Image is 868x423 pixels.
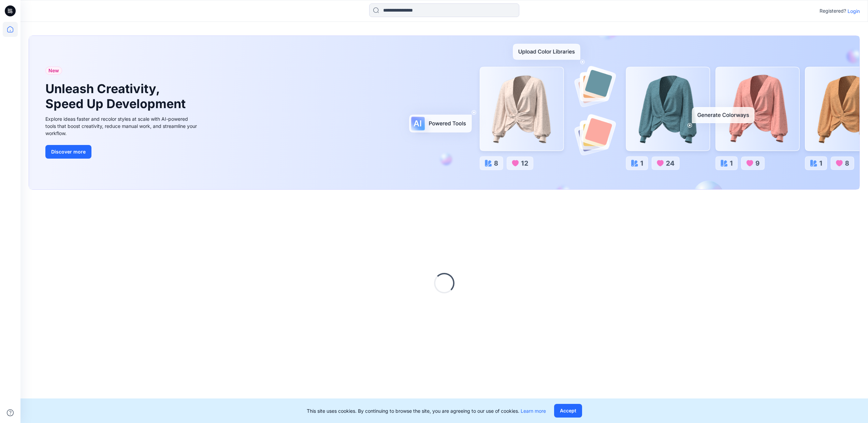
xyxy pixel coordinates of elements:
[45,82,189,111] h1: Unleash Creativity, Speed Up Development
[307,407,546,414] p: This site uses cookies. By continuing to browse the site, you are agreeing to our use of cookies.
[45,115,199,137] div: Explore ideas faster and recolor styles at scale with AI-powered tools that boost creativity, red...
[45,145,199,159] a: Discover more
[45,145,91,159] button: Discover more
[848,8,860,15] p: Login
[554,404,582,418] button: Accept
[48,67,59,75] span: New
[521,408,546,414] a: Learn more
[820,7,846,15] p: Registered?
